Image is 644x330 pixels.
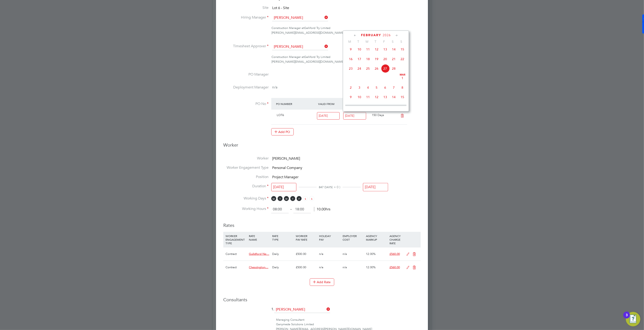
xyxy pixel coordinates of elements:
span: 18 [364,102,372,111]
span: 22 [398,55,407,63]
span: Personal Company [272,166,302,170]
span: 17 [355,102,364,111]
div: Managing Consultant [276,318,421,322]
span: n/a [272,85,277,90]
span: 14 [389,93,398,101]
span: 10 [355,45,364,54]
span: T [354,40,363,44]
span: 14 [389,45,398,54]
label: Deployment Manager [223,85,269,90]
div: WORKER PAY RATE [295,232,318,244]
span: ( + 0 ) [332,185,340,189]
span: 8 [398,83,407,92]
span: £560.00 [389,265,400,269]
span: 12.00% [366,252,376,256]
span: 12 [372,45,381,54]
input: Select one [271,183,296,191]
div: 3 [626,315,628,321]
span: 25 [364,64,372,73]
span: n/a [343,252,347,256]
span: 27 [381,64,389,73]
input: Select one [317,112,340,120]
span: W [363,40,371,44]
span: Project Manager [272,175,298,179]
span: n/a [319,265,324,269]
span: [PERSON_NAME][EMAIL_ADDRESS][DOMAIN_NAME] [272,60,344,64]
span: 6 [381,83,389,92]
span: Construction Manager at [272,55,304,59]
input: Search for... [272,43,328,50]
div: Valid From [317,100,344,108]
li: 1. [223,306,421,318]
span: £560.00 [389,252,400,256]
div: Contract [224,261,248,274]
span: 23 [346,64,355,73]
span: 2026 [383,33,391,37]
div: AGENCY MARKUP [365,232,388,244]
span: 19 [372,55,381,63]
span: Lot 6 - Site [272,6,289,10]
span: 21 [389,102,398,111]
input: 17:00 [293,205,311,214]
span: Galliford Try Limited [304,26,330,30]
span: Guildford Ne… [249,252,269,256]
label: PO Manager [223,72,269,77]
span: 18 [364,55,372,63]
span: n/a [343,265,347,269]
span: 12.00% [366,265,376,269]
input: Search for... [274,306,330,313]
div: EMPLOYER COST [341,232,365,244]
label: Working Days [223,196,269,201]
h3: Worker [223,142,421,152]
label: Worker [223,156,269,161]
label: Position [223,175,269,179]
label: Worker Engagement Type [223,165,269,170]
span: 15 [398,93,407,101]
span: 3 [355,83,364,92]
span: T [278,196,283,201]
span: 16 [346,55,355,63]
span: ‐ [290,207,293,211]
span: 24 [355,64,364,73]
span: 2 [346,83,355,92]
div: RATE NAME [248,232,271,244]
span: 20 [381,102,389,111]
label: Duration [223,184,269,189]
span: 9 [346,93,355,101]
div: WORKER ENGAGEMENT TYPE [224,232,248,247]
span: 15 [398,45,407,54]
div: £500.00 [295,247,318,261]
label: Working Hours [223,207,269,211]
span: 13 [381,93,389,101]
button: Add Rate [310,278,334,286]
span: n/a [319,252,324,256]
button: Open Resource Center, 3 new notifications [626,312,640,326]
h3: Consultants [223,297,421,303]
span: 10 [355,93,364,101]
button: Add PO [271,128,294,135]
div: RATE TYPE [271,232,295,244]
span: Mar [398,74,407,76]
span: [PERSON_NAME] [272,157,300,161]
span: Chessington… [249,265,268,269]
div: Ganymede Solutions Limited [276,322,421,327]
label: PO No [223,102,269,106]
div: AGENCY CHARGE RATE [388,232,404,247]
div: £500.00 [295,261,318,274]
div: HOLIDAY PAY [318,232,341,244]
span: Galliford Try Limited [304,55,330,59]
span: M [271,196,276,201]
span: F [380,40,388,44]
span: 21 [389,55,398,63]
span: February [361,33,381,37]
div: Daily [271,247,295,261]
label: Site [223,5,269,10]
span: T [290,196,295,201]
label: Timesheet Approver [223,44,269,49]
span: 28 [389,64,398,73]
div: PO Number [275,100,317,108]
span: 11 [364,93,372,101]
span: 20 [381,55,389,63]
span: 19 [372,102,381,111]
span: T [371,40,380,44]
